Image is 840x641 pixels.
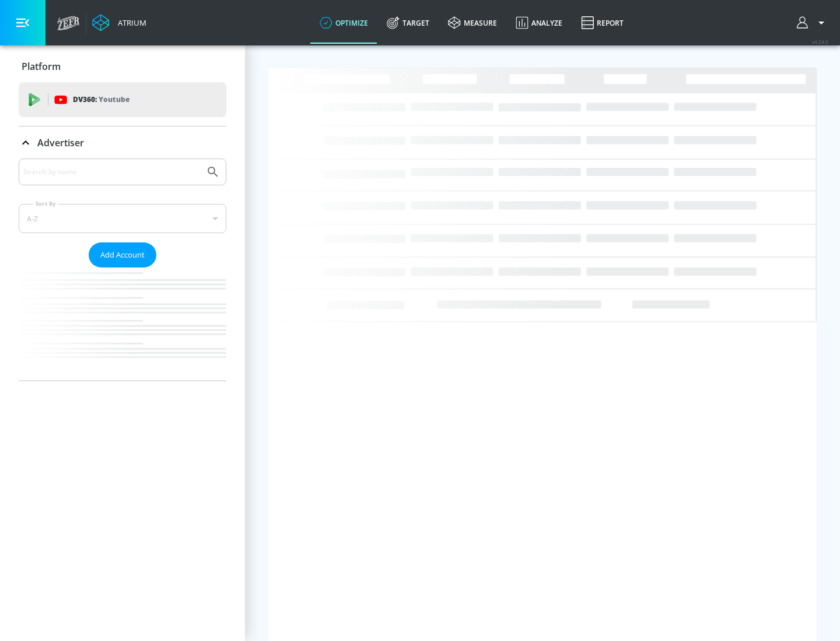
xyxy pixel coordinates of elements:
[19,82,226,117] div: DV360: Youtube
[19,50,226,83] div: Platform
[99,93,129,105] p: Youtube
[89,242,156,267] button: Add Account
[22,60,61,73] p: Platform
[572,2,633,44] a: Report
[37,136,84,149] p: Advertiser
[812,38,828,45] span: v 4.24.0
[73,93,129,106] p: DV360:
[19,267,226,381] nav: list of Advertiser
[19,126,226,159] div: Advertiser
[92,14,146,31] a: Atrium
[439,2,506,44] a: measure
[19,159,226,381] div: Advertiser
[113,17,146,28] div: Atrium
[310,2,377,44] a: optimize
[23,164,200,179] input: Search by name
[33,200,58,207] label: Sort By
[377,2,439,44] a: Target
[19,204,226,233] div: A-Z
[100,248,145,262] span: Add Account
[506,2,572,44] a: Analyze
